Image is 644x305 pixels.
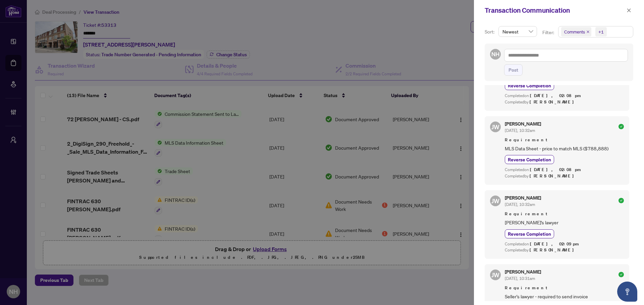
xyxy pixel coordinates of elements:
[505,145,624,152] span: MLS Data Sheet - price to match MLS ($788,888)
[617,282,637,302] button: Open asap
[491,122,499,132] span: JW
[491,270,499,280] span: JW
[619,198,624,203] span: check-circle
[505,202,535,207] span: [DATE], 10:32am
[502,26,533,36] span: Newest
[505,211,624,217] span: Requirement
[485,5,625,15] div: Transaction Communication
[505,247,624,253] div: Completed by
[505,128,535,133] span: [DATE], 10:32am
[505,167,624,173] div: Completed on
[564,28,585,35] span: Comments
[505,229,554,238] button: Reverse Completion
[491,50,499,59] span: NH
[505,241,624,247] div: Completed on
[491,196,499,206] span: JW
[505,93,624,99] div: Completed on
[505,122,541,126] h5: [PERSON_NAME]
[504,64,523,76] button: Post
[619,124,624,129] span: check-circle
[619,272,624,277] span: check-circle
[505,219,624,226] span: [PERSON_NAME]'s lawyer
[542,29,555,36] p: Filter:
[530,247,578,253] span: [PERSON_NAME]
[530,173,578,179] span: [PERSON_NAME]
[505,155,554,164] button: Reverse Completion
[505,293,624,300] span: Seller's lawyer - required to send invoice
[505,276,535,281] span: [DATE], 10:31am
[508,230,551,237] span: Reverse Completion
[505,137,624,143] span: Requirement
[598,28,604,35] div: +1
[586,30,590,33] span: close
[485,28,496,35] p: Sort:
[627,8,631,13] span: close
[505,285,624,291] span: Requirement
[530,93,582,98] span: [DATE], 02:08pm
[505,196,541,200] h5: [PERSON_NAME]
[530,241,580,247] span: [DATE], 02:09pm
[505,81,554,90] button: Reverse Completion
[530,99,578,105] span: [PERSON_NAME]
[530,167,582,172] span: [DATE], 02:08pm
[505,173,624,179] div: Completed by
[561,27,591,36] span: Comments
[505,270,541,274] h5: [PERSON_NAME]
[508,156,551,163] span: Reverse Completion
[508,82,551,89] span: Reverse Completion
[505,99,624,105] div: Completed by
